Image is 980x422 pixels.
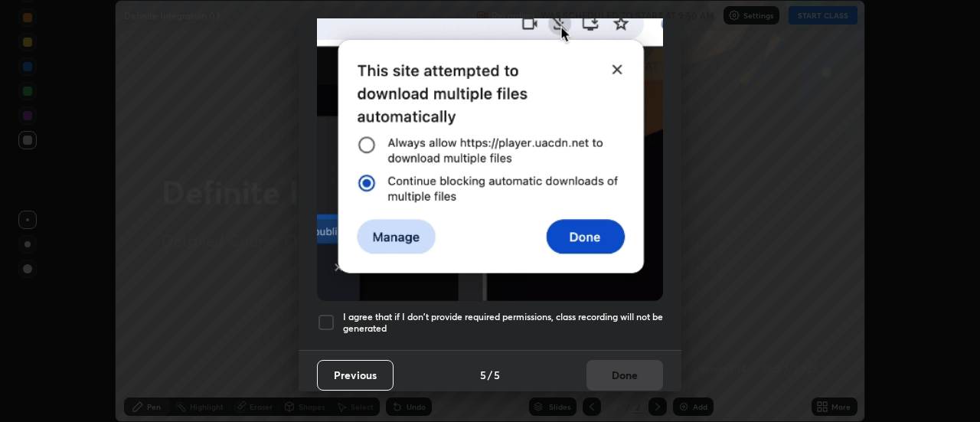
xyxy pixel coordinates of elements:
[480,367,486,383] h4: 5
[488,367,492,383] h4: /
[317,360,394,391] button: Previous
[494,367,500,383] h4: 5
[343,311,663,335] h5: I agree that if I don't provide required permissions, class recording will not be generated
